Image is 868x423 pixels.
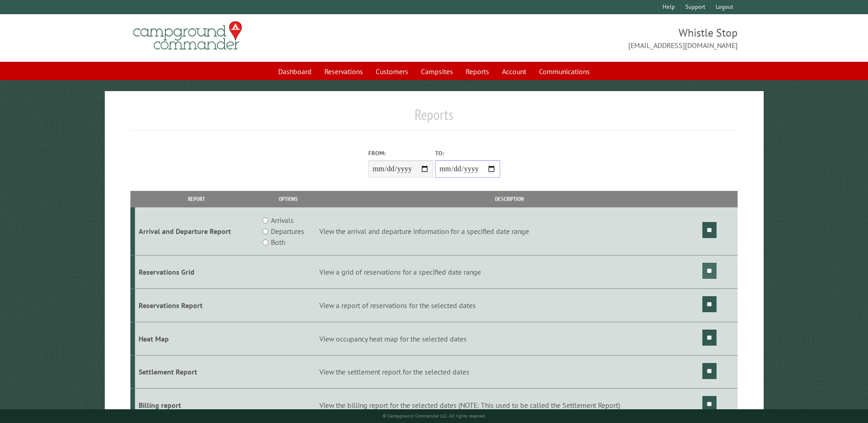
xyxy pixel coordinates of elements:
span: Whistle Stop [EMAIL_ADDRESS][DOMAIN_NAME] [434,25,738,51]
label: Departures [271,226,304,237]
th: Report [135,191,258,207]
a: Reports [460,63,495,80]
a: Dashboard [273,63,317,80]
h1: Reports [130,106,737,131]
td: View the settlement report for the selected dates [318,355,701,389]
td: Reservations Grid [135,255,258,289]
td: View occupancy heat map for the selected dates [318,322,701,355]
td: Billing report [135,389,258,422]
label: Both [271,237,285,248]
td: View the billing report for the selected dates (NOTE: This used to be called the Settlement Report) [318,389,701,422]
td: Settlement Report [135,355,258,389]
small: © Campground Commander LLC. All rights reserved. [383,413,486,419]
td: View a report of reservations for the selected dates [318,288,701,322]
label: Arrivals [271,215,294,226]
img: Campground Commander [130,18,245,54]
td: Heat Map [135,322,258,355]
td: View the arrival and departure information for a specified date range [318,207,701,255]
label: From: [368,149,433,157]
a: Reservations [319,63,368,80]
td: Arrival and Departure Report [135,207,258,255]
label: To: [435,149,500,157]
a: Communications [534,63,595,80]
a: Account [496,63,532,80]
th: Description [318,191,701,207]
th: Options [258,191,318,207]
td: Reservations Report [135,288,258,322]
a: Campsites [415,63,458,80]
a: Customers [370,63,414,80]
td: View a grid of reservations for a specified date range [318,255,701,289]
